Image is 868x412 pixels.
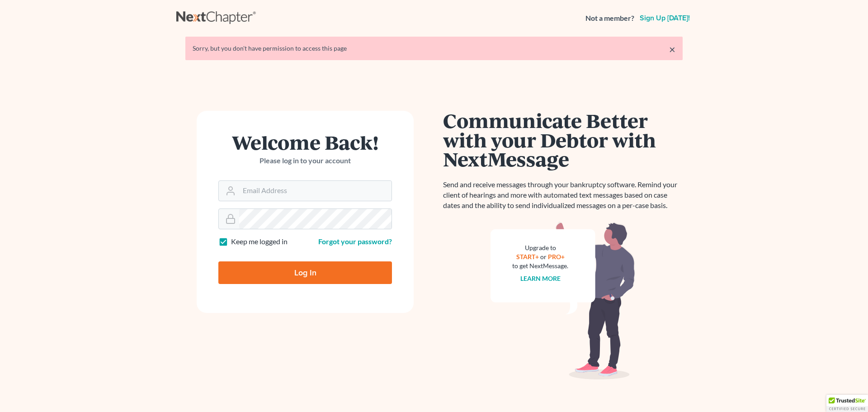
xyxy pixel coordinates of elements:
a: Forgot your password? [318,237,392,246]
input: Log In [218,261,392,284]
a: × [669,44,675,55]
img: nextmessage_bg-59042aed3d76b12b5cd301f8e5b87938c9018125f34e5fa2b7a6b67550977c72.svg [491,222,635,380]
p: Please log in to your account [218,156,392,166]
strong: Not a member? [585,13,634,24]
div: TrustedSite Certified [826,395,868,412]
a: START+ [516,253,539,260]
a: Learn more [520,275,561,282]
a: PRO+ [548,253,565,260]
input: Email Address [239,181,392,201]
div: Sorry, but you don't have permission to access this page [193,44,675,53]
p: Send and receive messages through your bankruptcy software. Remind your client of hearings and mo... [443,180,683,211]
label: Keep me logged in [231,237,288,247]
div: to get NextMessage. [512,261,568,270]
a: Sign up [DATE]! [638,14,692,22]
h1: Communicate Better with your Debtor with NextMessage [443,111,683,169]
div: Upgrade to [512,243,568,252]
h1: Welcome Back! [218,133,392,152]
span: or [540,253,547,260]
